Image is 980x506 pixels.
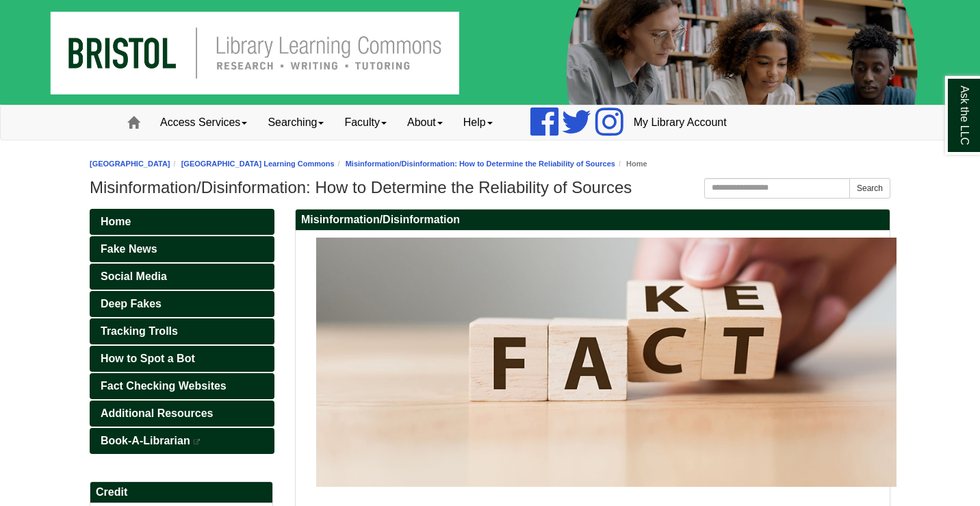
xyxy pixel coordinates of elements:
span: Tracking Trolls [101,325,178,337]
a: Searching [257,105,334,140]
h1: Misinformation/Disinformation: How to Determine the Reliability of Sources [90,178,890,197]
a: About [397,105,453,140]
span: Additional Resources [101,407,213,419]
a: My Library Account [623,105,737,140]
a: Social Media [90,264,274,290]
a: Misinformation/Disinformation: How to Determine the Reliability of Sources [346,160,615,168]
img: fake [316,238,897,487]
h2: Credit [90,482,272,503]
a: Fact Checking Websites [90,373,274,399]
a: Home [90,209,274,235]
a: Fake News [90,236,274,262]
a: Deep Fakes [90,291,274,317]
a: Access Services [150,105,257,140]
span: Social Media [101,270,167,282]
span: Home [101,216,131,227]
a: How to Spot a Bot [90,346,274,372]
span: How to Spot a Bot [101,353,195,364]
a: Help [453,105,503,140]
i: This link opens in a new window [193,439,201,445]
span: Book-A-Librarian [101,435,190,446]
a: Tracking Trolls [90,318,274,344]
a: Additional Resources [90,401,274,427]
li: Home [615,157,647,170]
span: Fake News [101,243,157,255]
button: Search [849,178,890,199]
a: [GEOGRAPHIC_DATA] [90,160,170,168]
span: Fact Checking Websites [101,380,227,392]
a: Faculty [334,105,397,140]
h2: Misinformation/Disinformation [296,210,890,231]
span: Deep Fakes [101,298,162,309]
a: Book-A-Librarian [90,428,274,454]
nav: breadcrumb [90,157,890,170]
a: [GEOGRAPHIC_DATA] Learning Commons [181,160,335,168]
